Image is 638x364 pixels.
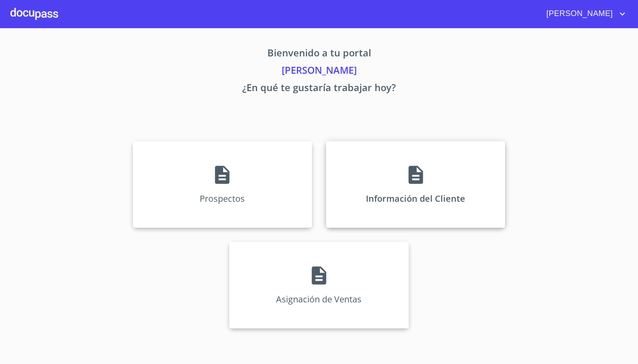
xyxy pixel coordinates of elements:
[200,193,245,204] p: Prospectos
[540,7,617,21] span: [PERSON_NAME]
[52,80,586,98] p: ¿En qué te gustaría trabajar hoy?
[540,7,628,21] button: account of current user
[52,63,586,80] p: [PERSON_NAME]
[366,193,465,204] p: Información del Cliente
[52,46,586,63] p: Bienvenido a tu portal
[276,293,362,305] p: Asignación de Ventas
